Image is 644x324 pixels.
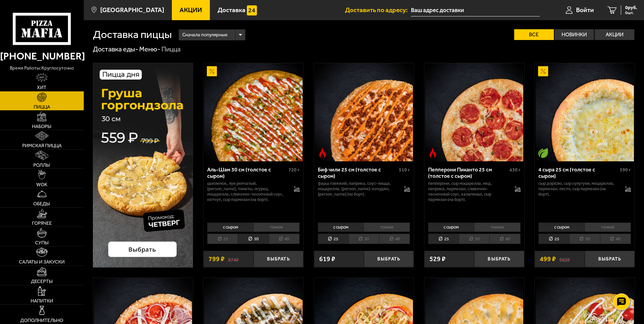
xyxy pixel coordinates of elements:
[509,167,521,173] span: 430 г
[93,29,172,40] h1: Доставка пиццы
[289,167,300,173] span: 720 г
[489,234,520,244] li: 40
[139,45,160,53] a: Меню-
[428,222,474,232] li: с сыром
[536,63,634,161] img: 4 сыра 25 см (толстое с сыром)
[34,105,50,109] span: Пицца
[576,7,594,13] span: Войти
[254,251,303,267] button: Выбрать
[207,234,238,244] li: 25
[247,5,257,15] img: 15daf4d41897b9f0e9f617042186c801.svg
[36,182,47,187] span: WOK
[348,234,379,244] li: 30
[161,45,181,54] div: Пицца
[19,259,65,264] span: Салаты и закуски
[538,166,618,179] div: 4 сыра 25 см (толстое с сыром)
[100,7,164,13] span: [GEOGRAPHIC_DATA]
[314,63,414,161] a: Острое блюдоБиф чили 25 см (толстое с сыром)
[209,256,225,262] span: 799 ₽
[625,11,637,15] span: 0 шт.
[203,63,303,161] a: АкционныйАль-Шам 30 см (толстое с сыром)
[399,167,410,173] span: 510 г
[318,234,348,244] li: 25
[540,256,556,262] span: 499 ₽
[538,222,584,232] li: с сыром
[379,234,410,244] li: 40
[318,222,364,232] li: с сыром
[364,222,410,232] li: тонкое
[559,256,570,262] s: 562 ₽
[474,251,524,267] button: Выбрать
[569,234,600,244] li: 30
[345,7,411,13] span: Доставить по адресу:
[238,234,268,244] li: 30
[538,234,569,244] li: 25
[180,7,202,13] span: Акции
[207,166,287,179] div: Аль-Шам 30 см (толстое с сыром)
[514,29,554,40] label: Все
[319,256,335,262] span: 619 ₽
[37,85,46,90] span: Хит
[555,29,594,40] label: Новинки
[315,63,413,161] img: Биф чили 25 см (толстое с сыром)
[600,234,631,244] li: 40
[35,240,49,245] span: Супы
[269,234,300,244] li: 40
[459,234,489,244] li: 30
[31,279,53,284] span: Десерты
[364,251,414,267] button: Выбрать
[20,318,63,323] span: Дополнительно
[33,201,50,206] span: Обеды
[538,148,548,158] img: Вегетарианское блюдо
[620,167,631,173] span: 390 г
[428,166,508,179] div: Пепперони Пиканто 25 см (толстое с сыром)
[428,234,459,244] li: 25
[425,63,523,161] img: Пепперони Пиканто 25 см (толстое с сыром)
[218,7,245,13] span: Доставка
[585,251,635,267] button: Выбрать
[474,222,521,232] li: тонкое
[429,256,446,262] span: 529 ₽
[535,63,635,161] a: АкционныйВегетарианское блюдо4 сыра 25 см (толстое с сыром)
[424,63,524,161] a: Острое блюдоПепперони Пиканто 25 см (толстое с сыром)
[538,66,548,76] img: Акционный
[32,221,52,226] span: Горячее
[428,181,508,202] p: пепперони, сыр Моцарелла, мед, паприка, пармезан, сливочно-чесночный соус, халапеньо, сыр пармеза...
[428,148,438,158] img: Острое блюдо
[595,29,634,40] label: Акции
[182,29,227,41] span: Сначала популярные
[207,66,217,76] img: Акционный
[31,298,53,303] span: Напитки
[22,143,62,148] span: Римская пицца
[538,181,618,197] p: сыр дорблю, сыр сулугуни, моцарелла, пармезан, песто, сыр пармезан (на борт).
[93,45,138,53] a: Доставка еды-
[204,63,302,161] img: Аль-Шам 30 см (толстое с сыром)
[207,181,287,202] p: цыпленок, лук репчатый, [PERSON_NAME], томаты, огурец, моцарелла, сливочно-чесночный соус, кетчуп...
[32,124,51,129] span: Наборы
[253,222,300,232] li: тонкое
[411,4,540,16] input: Ваш адрес доставки
[33,163,50,167] span: Роллы
[318,181,397,197] p: фарш говяжий, паприка, соус-пицца, моцарелла, [PERSON_NAME]-кочудян, [PERSON_NAME] (на борт).
[584,222,631,232] li: тонкое
[228,256,239,262] s: 874 ₽
[625,5,637,10] span: 0 руб.
[207,222,253,232] li: с сыром
[318,166,397,179] div: Биф чили 25 см (толстое с сыром)
[317,148,328,158] img: Острое блюдо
